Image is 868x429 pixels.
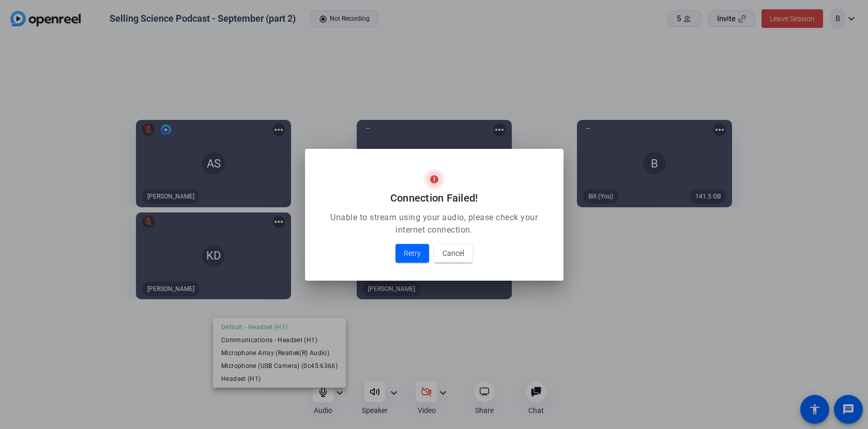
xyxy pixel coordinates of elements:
[443,247,464,259] span: Cancel
[395,244,429,263] button: Retry
[434,244,473,263] button: Cancel
[317,211,551,236] p: Unable to stream using your audio, please check your internet connection.
[317,190,551,206] h2: Connection Failed!
[404,247,421,259] span: Retry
